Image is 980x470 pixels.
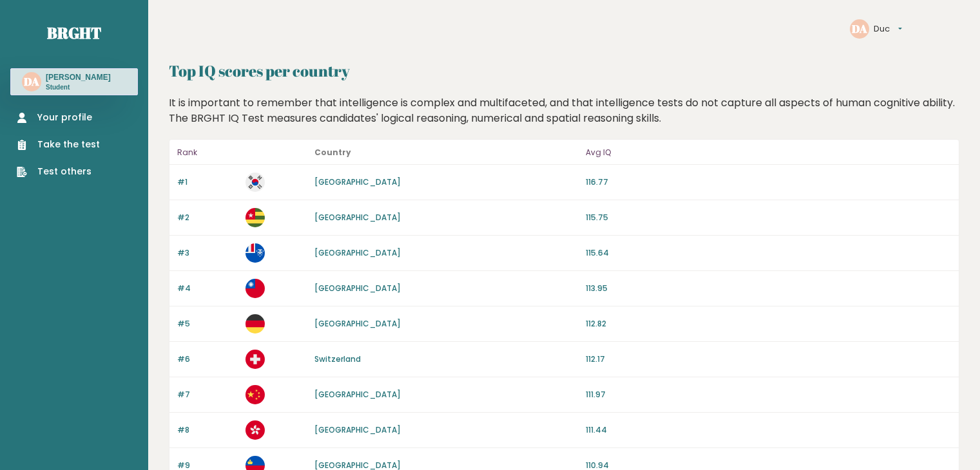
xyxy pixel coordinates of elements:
[46,83,111,92] p: Student
[314,283,401,294] a: [GEOGRAPHIC_DATA]
[24,74,39,89] text: DA
[47,23,101,43] a: Brght
[314,147,351,158] b: Country
[245,385,265,404] img: cn.svg
[17,165,100,178] a: Test others
[314,353,361,364] a: Switzerland
[245,279,265,298] img: tw.svg
[164,95,965,126] div: It is important to remember that intelligence is complex and multifaceted, and that intelligence ...
[245,208,265,227] img: tg.svg
[177,283,238,294] p: #4
[177,353,238,365] p: #6
[169,59,959,82] h2: Top IQ scores per country
[245,314,265,334] img: de.svg
[177,424,238,436] p: #8
[177,176,238,188] p: #1
[17,138,100,151] a: Take the test
[177,318,238,330] p: #5
[314,176,401,187] a: [GEOGRAPHIC_DATA]
[46,72,111,82] h3: [PERSON_NAME]
[245,420,265,440] img: hk.svg
[586,176,951,188] p: 116.77
[586,424,951,436] p: 111.44
[314,247,401,258] a: [GEOGRAPHIC_DATA]
[852,21,867,36] text: DA
[314,424,401,435] a: [GEOGRAPHIC_DATA]
[586,283,951,294] p: 113.95
[245,243,265,263] img: tf.svg
[17,111,100,124] a: Your profile
[586,212,951,223] p: 115.75
[177,247,238,259] p: #3
[874,23,902,35] button: Duc
[177,389,238,400] p: #7
[314,318,401,329] a: [GEOGRAPHIC_DATA]
[586,145,951,160] p: Avg IQ
[245,350,265,369] img: ch.svg
[314,389,401,400] a: [GEOGRAPHIC_DATA]
[586,318,951,330] p: 112.82
[586,353,951,365] p: 112.17
[177,212,238,223] p: #2
[586,389,951,400] p: 111.97
[314,212,401,223] a: [GEOGRAPHIC_DATA]
[177,145,238,160] p: Rank
[586,247,951,259] p: 115.64
[245,173,265,192] img: kr.svg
